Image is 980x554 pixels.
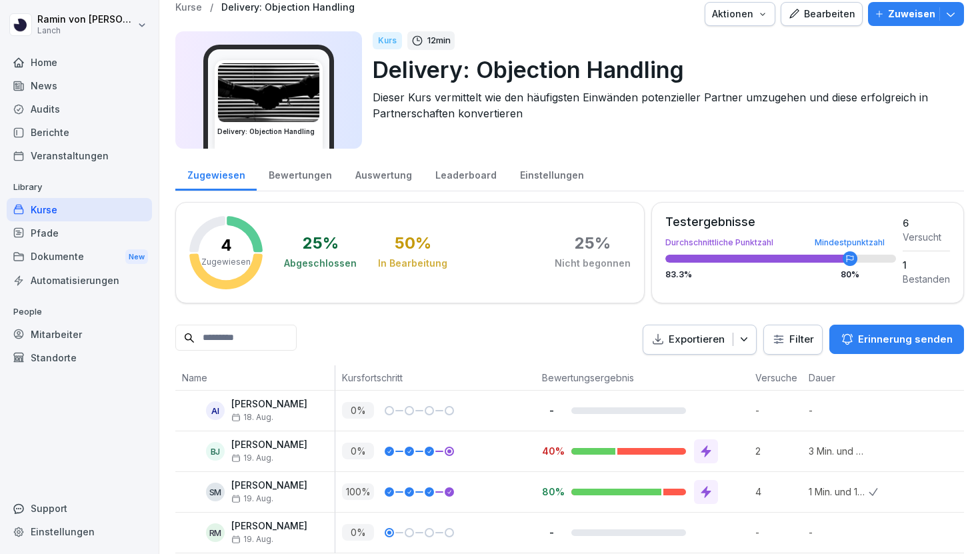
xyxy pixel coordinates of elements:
div: Mindestpunktzahl [815,239,885,247]
a: Kurse [7,198,152,221]
a: Audits [7,97,152,121]
h3: Delivery: Objection Handling [217,127,320,137]
div: In Bearbeitung [378,257,447,270]
p: People [7,301,152,323]
div: Filter [772,333,814,346]
p: Erinnerung senden [858,332,953,347]
button: Bearbeiten [781,2,863,26]
p: 0 % [342,524,374,541]
a: Einstellungen [508,157,595,191]
div: 6 [903,216,950,230]
div: Versucht [903,230,950,244]
div: 25 % [575,235,611,251]
a: Einstellungen [7,520,152,543]
span: 19. Aug. [231,494,273,503]
p: Delivery: Objection Handling [373,53,953,87]
div: Berichte [7,121,152,144]
p: - [542,404,561,417]
div: Zugewiesen [175,157,257,191]
div: Dokumente [7,245,152,269]
div: AI [206,401,225,420]
p: 80% [542,485,561,498]
p: / [210,2,213,13]
a: Leaderboard [423,157,508,191]
a: DokumenteNew [7,245,152,269]
button: Zuweisen [868,2,964,26]
div: Kurs [373,32,402,49]
p: 4 [755,485,802,499]
div: Home [7,51,152,74]
p: 40% [542,445,561,457]
p: 12 min [427,34,451,47]
div: SM [206,483,225,501]
a: Delivery: Objection Handling [221,2,355,13]
p: 0 % [342,443,374,459]
p: 0 % [342,402,374,419]
p: - [809,403,869,417]
p: Zuweisen [888,7,935,21]
div: 83.3 % [665,271,896,279]
div: Bearbeiten [788,7,855,21]
p: Lanch [37,26,135,35]
p: Kurse [175,2,202,13]
p: - [755,403,802,417]
div: Nicht begonnen [555,257,631,270]
p: 1 Min. und 16 Sek. [809,485,869,499]
p: Zugewiesen [201,256,251,268]
a: Standorte [7,346,152,369]
a: Pfade [7,221,152,245]
p: - [809,525,869,539]
p: [PERSON_NAME] [231,521,307,532]
span: 19. Aug. [231,535,273,544]
p: [PERSON_NAME] [231,399,307,410]
button: Filter [764,325,822,354]
div: 25 % [303,235,339,251]
div: Durchschnittliche Punktzahl [665,239,896,247]
a: Automatisierungen [7,269,152,292]
button: Exportieren [643,325,757,355]
p: [PERSON_NAME] [231,439,307,451]
div: Abgeschlossen [284,257,357,270]
a: Mitarbeiter [7,323,152,346]
img: uim5gx7fz7npk6ooxrdaio0l.png [218,63,319,122]
div: RM [206,523,225,542]
p: Kursfortschritt [342,371,529,385]
div: Aktionen [712,7,768,21]
p: [PERSON_NAME] [231,480,307,491]
div: 50 % [395,235,431,251]
span: 19. Aug. [231,453,273,463]
p: 100 % [342,483,374,500]
p: Ramin von [PERSON_NAME] [37,14,135,25]
div: 80 % [841,271,859,279]
p: Versuche [755,371,795,385]
p: - [542,526,561,539]
div: Support [7,497,152,520]
span: 18. Aug. [231,413,273,422]
a: Bewertungen [257,157,343,191]
a: Auswertung [343,157,423,191]
p: Dauer [809,371,862,385]
div: Veranstaltungen [7,144,152,167]
div: 1 [903,258,950,272]
p: - [755,525,802,539]
a: News [7,74,152,97]
div: New [125,249,148,265]
div: Bestanden [903,272,950,286]
p: 3 Min. und 44 Sek. [809,444,869,458]
div: Testergebnisse [665,216,896,228]
p: Dieser Kurs vermittelt wie den häufigsten Einwänden potenzieller Partner umzugehen und diese erfo... [373,89,953,121]
p: Exportieren [669,332,725,347]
